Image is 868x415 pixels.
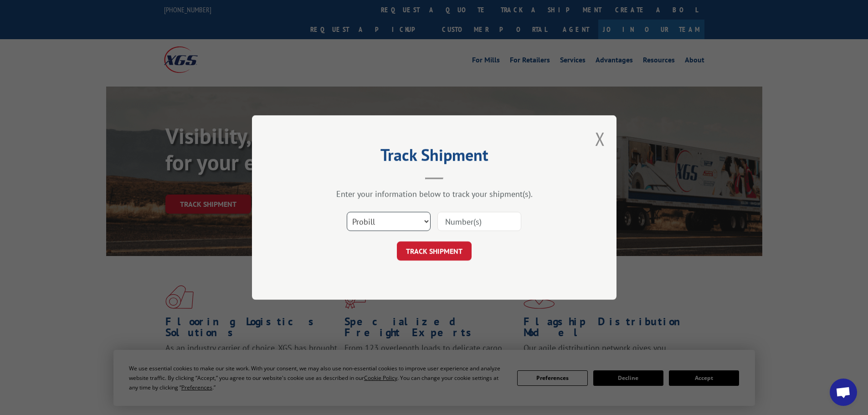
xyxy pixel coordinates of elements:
[830,379,857,406] div: Open chat
[397,241,472,261] button: TRACK SHIPMENT
[298,149,571,166] h2: Track Shipment
[298,189,571,199] div: Enter your information below to track your shipment(s).
[595,127,605,151] button: Close modal
[437,212,521,231] input: Number(s)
